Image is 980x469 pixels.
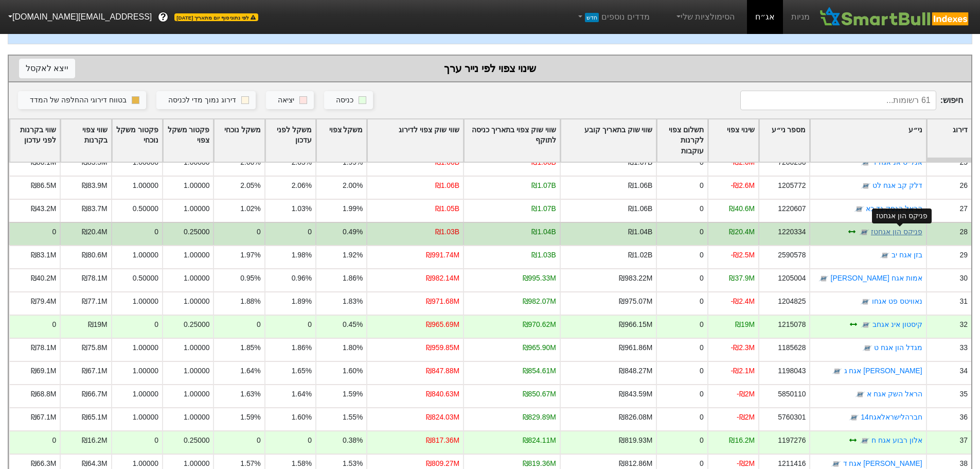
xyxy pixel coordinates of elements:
div: 0.38% [343,435,363,446]
div: 1.99% [343,203,363,214]
div: 0 [700,203,704,214]
div: 0.96% [292,273,312,284]
div: ₪80.6M [82,250,108,260]
a: קיסטון אינ אגחב [872,320,922,328]
div: דירוג נמוך מדי לכניסה [168,95,236,106]
div: שינוי צפוי לפי נייר ערך [19,61,961,76]
a: בזן אגח יב [892,251,922,259]
div: ₪966.15M [619,319,652,330]
div: ₪970.62M [523,319,556,330]
div: 0 [308,435,312,446]
div: ₪826.08M [619,412,652,423]
div: 1.00000 [184,180,209,191]
div: 34 [960,366,968,376]
div: 1.55% [343,412,363,423]
div: 2.06% [292,180,312,191]
div: 1.00000 [184,342,209,353]
div: Toggle SortBy [214,119,264,162]
div: ₪20.4M [82,227,108,237]
div: 0.50000 [133,273,158,284]
div: ₪1.06B [435,180,459,191]
div: 1.00000 [184,157,209,168]
div: ₪37.9M [729,273,755,284]
div: 0.95% [240,273,260,284]
div: 1.00000 [184,458,209,469]
div: ₪1.03B [531,250,556,260]
div: ₪848.27M [619,366,652,376]
div: ₪86.5M [31,180,57,191]
div: ₪1.07B [628,157,652,168]
div: 1198043 [778,366,806,376]
div: 0 [700,435,704,446]
div: 1.64% [292,389,312,399]
div: Toggle SortBy [265,119,315,162]
a: אמות אגח [PERSON_NAME] [831,274,922,282]
input: 61 רשומות... [740,91,936,110]
div: Toggle SortBy [367,119,463,162]
img: tase link [859,228,869,238]
div: 1.00000 [133,458,158,469]
div: ₪83.7M [82,203,108,214]
div: 1.03% [292,203,312,214]
div: ₪83.1M [31,250,57,260]
div: Toggle SortBy [708,119,758,162]
a: הראל הנפק נד כא [866,204,922,213]
a: [PERSON_NAME] אגח ד [843,459,922,467]
div: 1.00000 [133,296,158,307]
div: ₪843.59M [619,389,652,399]
div: ₪77.1M [82,296,108,307]
div: Toggle SortBy [61,119,111,162]
div: 2.06% [240,157,260,168]
button: דירוג נמוך מדי לכניסה [156,91,256,110]
div: ₪67.1M [82,366,108,376]
div: 1.00000 [184,412,209,423]
div: ₪79.4M [31,296,57,307]
div: Toggle SortBy [10,119,60,162]
div: 27 [960,203,968,214]
div: ₪16.2M [82,435,108,446]
div: בטווח דירוגי ההחלפה של המדד [30,95,127,106]
a: נאוויטס פט אגחו [872,297,922,305]
div: 37 [960,435,968,446]
div: 0 [700,250,704,260]
div: ₪1.03B [435,227,459,237]
img: tase link [860,297,870,307]
div: 1.64% [240,366,260,376]
div: ₪1.02B [628,250,652,260]
div: 0 [52,319,57,330]
img: tase link [861,158,871,168]
div: ₪982.14M [426,273,459,284]
div: 2.00% [343,180,363,191]
div: -₪2M [737,412,755,423]
div: 1220607 [778,203,806,214]
div: ₪1.04B [628,227,652,237]
div: -₪2.6M [731,157,755,168]
a: הסימולציות שלי [670,7,739,27]
div: 0 [700,366,704,376]
div: ₪75.8M [82,342,108,353]
img: tase link [849,413,859,423]
div: 1.59% [240,412,260,423]
div: -₪2.1M [731,366,755,376]
div: 0 [700,389,704,399]
div: 1.57% [240,458,260,469]
a: אלון רבוע אגח ח [871,436,922,444]
div: 0 [700,273,704,284]
div: Toggle SortBy [316,119,366,162]
div: 31 [960,296,968,307]
div: ₪83.9M [82,180,108,191]
div: ₪824.03M [426,412,459,423]
div: 38 [960,458,968,469]
a: הראל השק אגח א [867,390,922,398]
div: 2590578 [778,250,806,260]
div: ₪64.3M [82,458,108,469]
div: Toggle SortBy [810,119,925,162]
div: 0 [700,342,704,353]
div: ₪83.5M [82,157,108,168]
div: -₪2.5M [731,250,755,260]
a: פניקס הון אגחטז [871,228,922,236]
div: 1.00000 [184,296,209,307]
div: יציאה [278,95,294,106]
div: 1.83% [343,296,363,307]
div: ₪829.89M [523,412,556,423]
